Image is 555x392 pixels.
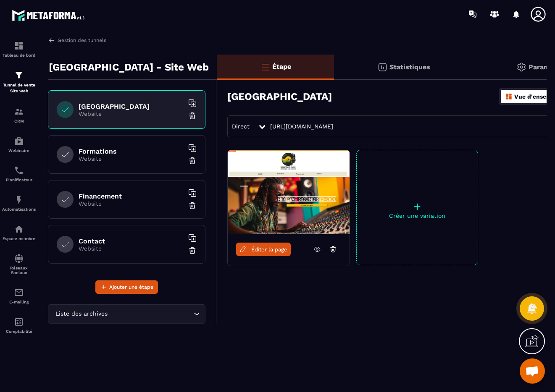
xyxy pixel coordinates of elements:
[14,253,24,264] img: social-network
[79,155,184,162] p: Website
[109,309,192,319] input: Search for option
[2,218,36,247] a: automationsautomationsEspace membre
[79,110,184,117] p: Website
[2,311,36,340] a: accountantaccountantComptabilité
[14,136,24,146] img: automations
[79,200,184,207] p: Website
[272,63,291,71] p: Étape
[109,283,153,291] span: Ajouter une étape
[48,37,55,44] img: arrow
[14,107,24,117] img: formation
[2,247,36,281] a: social-networksocial-networkRéseaux Sociaux
[516,62,526,72] img: setting-gr.5f69749f.svg
[79,237,184,245] h6: Contact
[270,123,333,130] a: [URL][DOMAIN_NAME]
[2,178,36,182] p: Planificateur
[79,245,184,252] p: Website
[227,91,332,102] h3: [GEOGRAPHIC_DATA]
[2,82,36,94] p: Tunnel de vente Site web
[49,59,209,76] p: [GEOGRAPHIC_DATA] - Site Web
[2,266,36,275] p: Réseaux Sociaux
[95,280,158,294] button: Ajouter une étape
[2,329,36,334] p: Comptabilité
[357,201,478,212] p: +
[2,119,36,123] p: CRM
[79,102,184,110] h6: [GEOGRAPHIC_DATA]
[79,192,184,200] h6: Financement
[48,304,205,324] div: Search for option
[12,8,87,23] img: logo
[2,300,36,304] p: E-mailing
[236,243,291,256] a: Éditer la page
[2,159,36,188] a: schedulerschedulerPlanificateur
[188,157,197,165] img: trash
[2,236,36,241] p: Espace membre
[2,148,36,153] p: Webinaire
[188,246,197,255] img: trash
[79,147,184,155] h6: Formations
[520,358,545,384] div: Ouvrir le chat
[14,165,24,175] img: scheduler
[505,93,513,100] img: dashboard-orange.40269519.svg
[14,195,24,205] img: automations
[14,70,24,80] img: formation
[2,188,36,218] a: automationsautomationsAutomatisations
[2,64,36,100] a: formationformationTunnel de vente Site web
[14,317,24,327] img: accountant
[53,309,109,319] span: Liste des archives
[2,281,36,311] a: emailemailE-mailing
[14,287,24,298] img: email
[2,53,36,57] p: Tableau de bord
[2,207,36,212] p: Automatisations
[232,123,250,130] span: Direct
[260,62,270,72] img: bars-o.4a397970.svg
[14,41,24,51] img: formation
[188,201,197,210] img: trash
[2,130,36,159] a: automationsautomationsWebinaire
[2,100,36,130] a: formationformationCRM
[228,150,350,234] img: image
[14,224,24,234] img: automations
[188,112,197,120] img: trash
[377,62,387,72] img: stats.20deebd0.svg
[2,34,36,64] a: formationformationTableau de bord
[48,37,106,44] a: Gestion des tunnels
[251,246,287,253] span: Éditer la page
[357,212,478,219] p: Créer une variation
[389,63,430,71] p: Statistiques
